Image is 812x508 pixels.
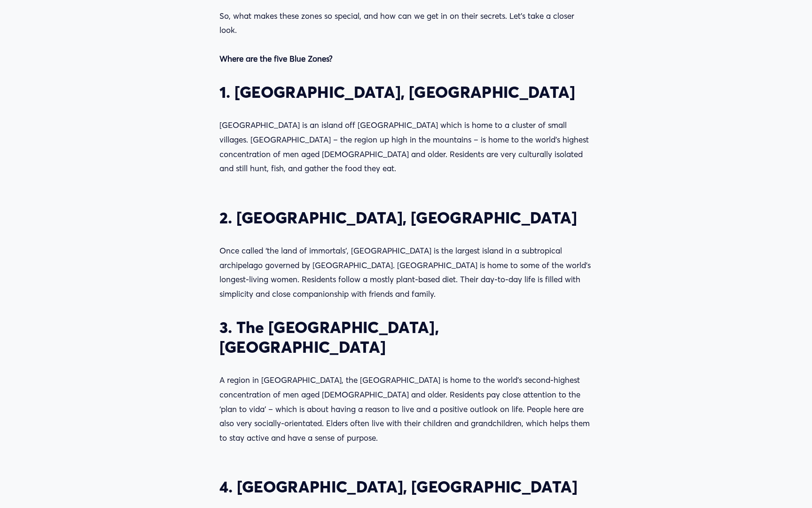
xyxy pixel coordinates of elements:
[219,244,593,301] p: Once called ‘the land of immortals’, [GEOGRAPHIC_DATA] is the largest island in a subtropical arc...
[219,118,593,175] p: [GEOGRAPHIC_DATA] is an island off [GEOGRAPHIC_DATA] which is home to a cluster of small villages...
[219,9,593,66] p: So, what makes these zones so special, and how can we get in on their secrets. Let’s take a close...
[219,373,593,445] p: A region in [GEOGRAPHIC_DATA], the [GEOGRAPHIC_DATA] is home to the world’s second-highest concen...
[219,208,593,228] h3: 2. [GEOGRAPHIC_DATA], [GEOGRAPHIC_DATA]
[219,82,593,102] h3: 1. [GEOGRAPHIC_DATA], [GEOGRAPHIC_DATA]
[219,477,593,497] h3: 4. [GEOGRAPHIC_DATA], [GEOGRAPHIC_DATA]
[219,317,593,357] h3: 3. The [GEOGRAPHIC_DATA], [GEOGRAPHIC_DATA]
[219,54,333,63] strong: Where are the five Blue Zones?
